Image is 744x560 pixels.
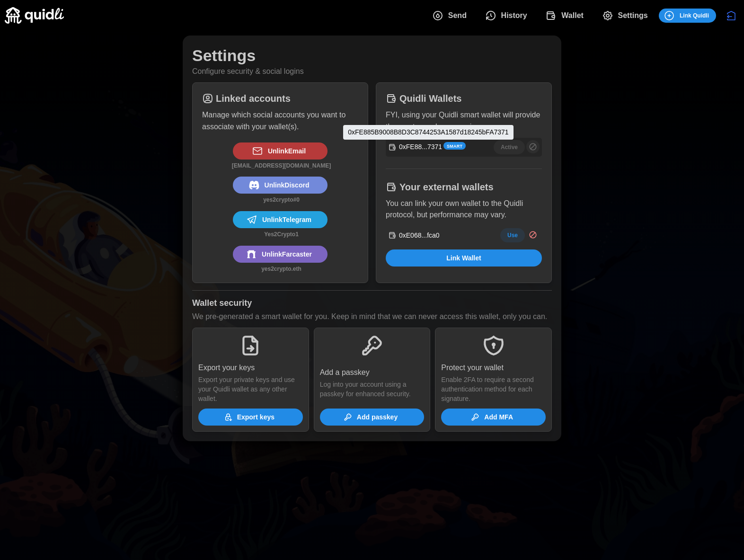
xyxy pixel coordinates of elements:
span: Unlink Email [268,143,306,159]
button: UnlinkDiscord [233,177,328,194]
button: Wallet [538,6,594,26]
span: Unlink Discord [265,177,310,193]
button: Remove 0xE068...fca0 [526,228,540,241]
button: Link Wallet [386,249,542,267]
button: Disconnect [723,8,739,24]
p: You can link your own wallet to the Quidli protocol, but performance may vary. [386,198,542,222]
span: Export keys [237,409,275,425]
span: Link Wallet [446,250,481,266]
p: We pre-generated a smart wallet for you. Keep in mind that we can never access this wallet, only ... [192,311,547,323]
strong: yes2crypto.eth [261,266,301,272]
span: Settings [618,6,648,25]
span: Unlink Farcaster [262,246,312,262]
p: 0xE068...fca0 [399,231,440,240]
strong: yes2crypto#0 [263,196,300,203]
span: Add passkey [357,409,398,425]
p: Enable 2FA to require a second authentication method for each signature. [441,375,546,404]
span: Active [501,141,518,154]
button: Export keys [198,409,303,426]
button: Link Quidli [659,9,716,23]
button: UnlinkTelegram [233,211,328,228]
button: Add MFA [441,409,546,426]
h1: Wallet security [192,298,252,309]
p: Export your keys [198,362,255,374]
span: Link Quidli [680,9,709,22]
span: Add MFA [484,409,513,425]
button: History [478,6,538,26]
strong: Yes2Crypto1 [264,231,299,238]
span: History [501,6,527,25]
p: Export your private keys and use your Quidli wallet as any other wallet. [198,375,303,404]
button: Send [425,6,478,26]
h1: Your external wallets [399,181,494,193]
span: Smart [447,143,462,150]
p: 0xFE88...7371 [399,142,442,151]
p: FYI, using your Quidli smart wallet will provide the most seamless experience. [386,109,542,133]
button: Add passkey [320,409,425,426]
p: Protect your wallet [441,362,504,374]
p: Manage which social accounts you want to associate with your wallet(s). [202,109,358,133]
p: Configure security & social logins [192,66,304,78]
strong: [EMAIL_ADDRESS][DOMAIN_NAME] [232,162,331,169]
button: UnlinkFarcaster [233,246,328,263]
h1: Settings [192,45,256,66]
span: Send [448,6,467,25]
button: Use [500,228,525,242]
button: Active [494,140,525,154]
p: Add a passkey [320,367,370,379]
span: Unlink Telegram [262,212,311,228]
button: UnlinkEmail [233,142,328,160]
h1: Quidli Wallets [399,92,462,105]
button: Remove 0xFE88...7371 [526,140,540,153]
h1: Linked accounts [216,92,291,105]
p: Log into your account using a passkey for enhanced security. [320,380,425,399]
span: Use [507,229,518,242]
img: Quidli [5,7,64,24]
button: Settings [594,6,659,26]
span: Wallet [561,6,584,25]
